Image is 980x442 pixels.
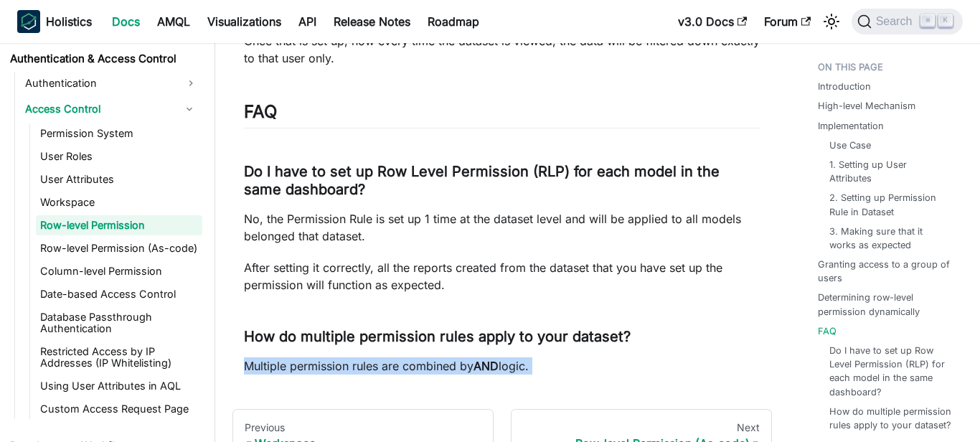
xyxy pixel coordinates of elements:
a: How do multiple permission rules apply to your dataset? [829,405,952,432]
a: Permission System [36,123,202,144]
a: 2. Setting up Permission Rule in Dataset [829,191,952,218]
a: Using User Attributes in AQL [36,376,202,396]
a: Workspace [36,192,202,212]
a: Determining row-level permission dynamically [818,291,958,318]
a: 1. Setting up User Attributes [829,158,952,185]
button: Collapse sidebar category 'Access Control' [176,98,202,121]
a: Forum [755,10,819,33]
kbd: ⌘ [920,14,935,27]
a: FAQ [818,324,837,338]
a: Roadmap [419,10,488,33]
a: 3. Making sure that it works as expected [829,225,952,252]
a: Granting access to a group of users [818,258,958,285]
a: Use Case [829,138,871,152]
a: Introduction [818,80,871,93]
a: User Roles [36,146,202,166]
a: Implementation [818,119,884,133]
button: Switch between dark and light mode (currently light mode) [820,10,843,33]
a: Row-level Permission [36,215,202,235]
p: Once that is set up, now every time the dataset is viewed, the data will be filtered down exactly... [244,32,760,67]
a: Row-level Permission (As-code) [36,238,202,258]
a: Date-based Access Control [36,284,202,304]
span: Search [872,15,921,28]
div: Previous [245,421,481,434]
a: HolisticsHolistics [17,10,92,33]
img: Holistics [17,10,40,33]
a: v3.0 Docs [669,10,755,33]
h3: How do multiple permission rules apply to your dataset? [244,328,760,346]
a: Custom Access Request Page [36,399,202,419]
a: API [290,10,325,33]
a: User Attributes [36,169,202,189]
a: Column-level Permission [36,261,202,281]
a: Authentication [21,72,202,95]
a: Do I have to set up Row Level Permission (RLP) for each model in the same dashboard? [829,344,952,399]
h3: Do I have to set up Row Level Permission (RLP) for each model in the same dashboard? [244,163,760,199]
a: Authentication & Access Control [6,49,202,69]
a: Access Control [21,98,176,121]
a: Database Passthrough Authentication [36,307,202,339]
b: Holistics [46,13,92,30]
a: Release Notes [325,10,419,33]
p: No, the Permission Rule is set up 1 time at the dataset level and will be applied to all models b... [244,210,760,245]
strong: AND [473,359,499,373]
a: AMQL [149,10,199,33]
button: Search (Command+K) [852,9,963,34]
kbd: K [938,14,953,27]
a: High-level Mechanism [818,99,915,113]
a: Visualizations [199,10,290,33]
h2: FAQ [244,101,760,128]
p: After setting it correctly, all the reports created from the dataset that you have set up the per... [244,259,760,293]
div: Next [523,421,760,434]
a: Docs [103,10,149,33]
a: Restricted Access by IP Addresses (IP Whitelisting) [36,342,202,373]
p: Multiple permission rules are combined by logic. [244,357,760,375]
